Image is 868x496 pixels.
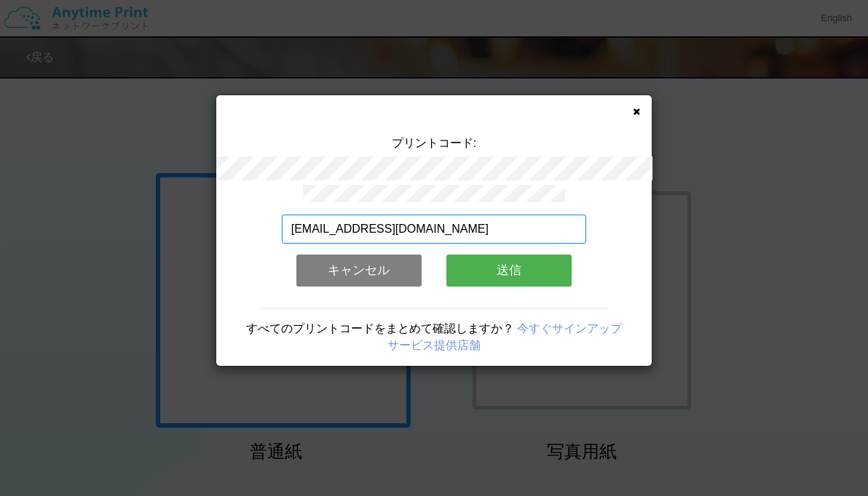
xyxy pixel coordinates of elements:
span: すべてのプリントコードをまとめて確認しますか？ [246,322,514,335]
a: 今すぐサインアップ [517,322,622,335]
button: 送信 [446,255,572,287]
button: キャンセル [296,255,422,287]
a: サービス提供店舗 [387,339,481,351]
span: プリントコード: [392,137,476,149]
input: メールアドレス [282,215,587,244]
